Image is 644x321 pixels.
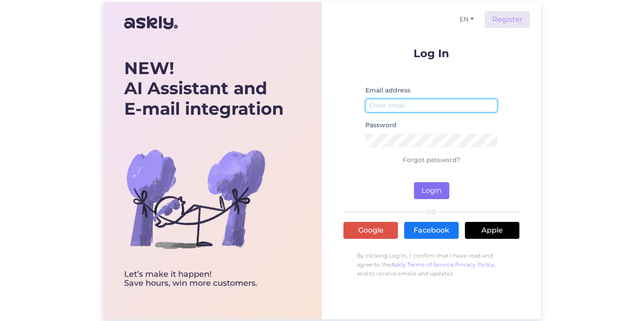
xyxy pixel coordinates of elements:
div: AI Assistant and E-mail integration [124,58,284,119]
a: Forgot password? [403,156,460,164]
a: Register [485,11,530,28]
img: bg-askly [124,127,267,270]
button: EN [456,13,477,26]
b: NEW! [124,58,174,79]
img: Askly [124,12,178,33]
a: Facebook [404,222,459,239]
label: Email address [365,86,410,95]
span: OR [425,209,438,215]
a: Google [343,222,398,239]
input: Enter email [365,99,498,113]
label: Password [365,121,397,130]
a: Apple [465,222,519,239]
a: Askly Terms of Service [391,261,454,268]
div: Let’s make it happen! Save hours, win more customers. [124,270,284,288]
p: Log In [343,48,519,59]
a: Privacy Policy [455,261,495,268]
p: By clicking Log In, I confirm that I have read and agree to the , , and to receive emails and upd... [343,247,519,283]
button: Login [414,182,449,199]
